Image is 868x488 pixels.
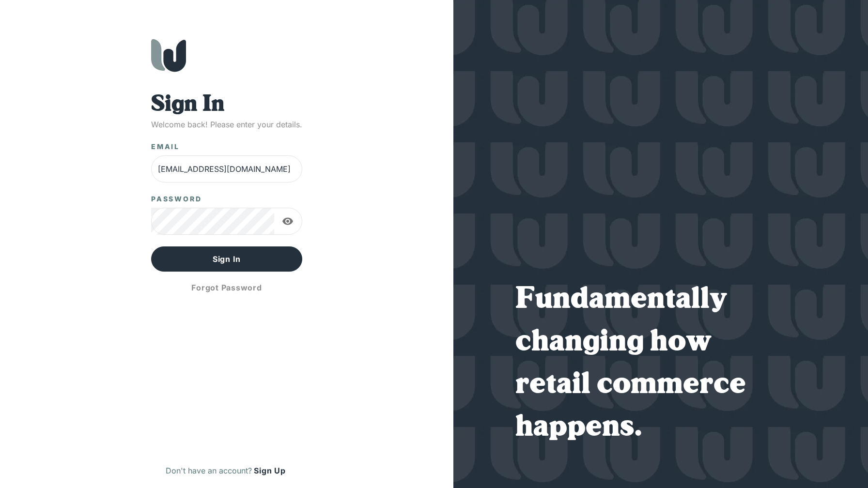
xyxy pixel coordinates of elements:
label: Password [151,194,201,204]
h1: Sign In [151,91,302,119]
button: Sign Up [252,463,287,478]
p: Welcome back! Please enter your details. [151,119,302,130]
input: Enter email address [151,155,302,183]
p: Don't have an account? [166,465,252,476]
img: Wholeshop logo [151,39,186,72]
h1: Fundamentally changing how retail commerce happens. [515,279,806,449]
label: Email [151,142,180,152]
button: Sign In [151,246,302,272]
button: Forgot Password [151,275,302,300]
